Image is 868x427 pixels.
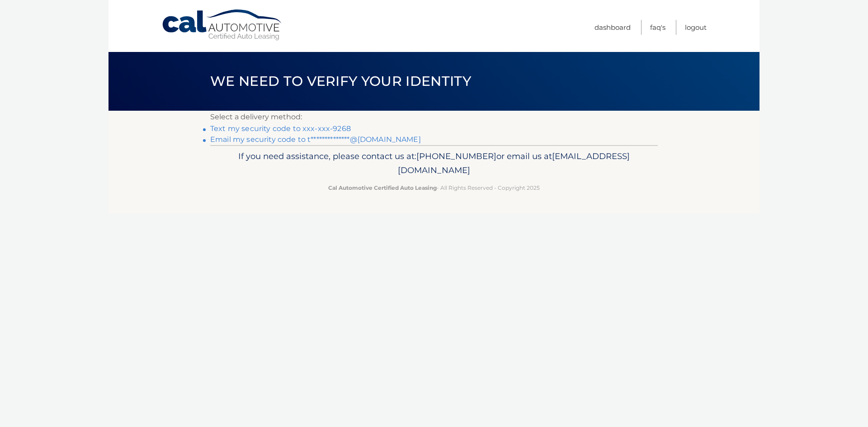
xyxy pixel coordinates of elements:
[416,151,496,161] span: [PHONE_NUMBER]
[216,149,652,178] p: If you need assistance, please contact us at: or email us at
[594,20,631,35] a: Dashboard
[216,183,652,192] p: - All Rights Reserved - Copyright 2025
[328,184,437,191] strong: Cal Automotive Certified Auto Leasing
[650,20,665,35] a: FAQ's
[685,20,707,35] a: Logout
[210,73,471,89] span: We need to verify your identity
[210,111,658,123] p: Select a delivery method:
[161,9,283,41] a: Cal Automotive
[210,124,351,133] a: Text my security code to xxx-xxx-9268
